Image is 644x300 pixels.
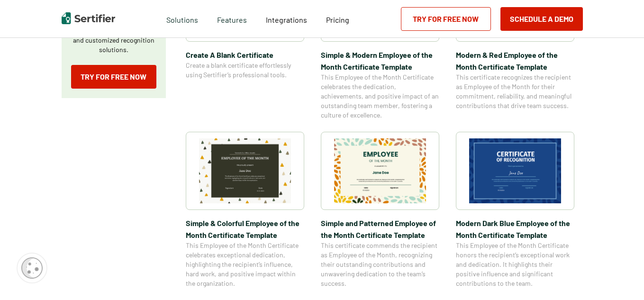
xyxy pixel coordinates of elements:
img: Simple & Colorful Employee of the Month Certificate Template [199,138,291,203]
span: Simple & Colorful Employee of the Month Certificate Template [186,217,304,241]
span: This certificate recognizes the recipient as Employee of the Month for their commitment, reliabil... [456,73,574,110]
span: Pricing [326,15,349,24]
a: Pricing [326,13,349,25]
span: Simple and Patterned Employee of the Month Certificate Template [321,217,439,241]
span: Create a blank certificate effortlessly using Sertifier’s professional tools. [186,61,304,80]
span: This Employee of the Month Certificate celebrates exceptional dedication, highlighting the recipi... [186,241,304,288]
a: Try for Free Now [401,7,491,31]
span: Modern & Red Employee of the Month Certificate Template [456,49,574,73]
img: Simple and Patterned Employee of the Month Certificate Template [334,138,426,203]
a: Simple and Patterned Employee of the Month Certificate TemplateSimple and Patterned Employee of t... [321,132,439,288]
iframe: Chat Widget [597,255,644,300]
span: Simple & Modern Employee of the Month Certificate Template [321,49,439,73]
img: Sertifier | Digital Credentialing Platform [62,12,115,24]
a: Integrations [266,13,307,25]
a: Modern Dark Blue Employee of the Month Certificate TemplateModern Dark Blue Employee of the Month... [456,132,574,288]
span: This Employee of the Month Certificate celebrates the dedication, achievements, and positive impa... [321,73,439,120]
img: Modern Dark Blue Employee of the Month Certificate Template [469,138,561,203]
a: Simple & Colorful Employee of the Month Certificate TemplateSimple & Colorful Employee of the Mon... [186,132,304,288]
span: Solutions [166,13,198,25]
img: Cookie Popup Icon [21,257,43,279]
span: Features [217,13,247,25]
span: This Employee of the Month Certificate honors the recipient’s exceptional work and dedication. It... [456,241,574,288]
button: Schedule a Demo [500,7,583,31]
span: Create A Blank Certificate [186,49,304,61]
span: This certificate commends the recipient as Employee of the Month, recognizing their outstanding c... [321,241,439,288]
span: Modern Dark Blue Employee of the Month Certificate Template [456,217,574,241]
span: Integrations [266,15,307,24]
a: Try for Free Now [71,65,156,89]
